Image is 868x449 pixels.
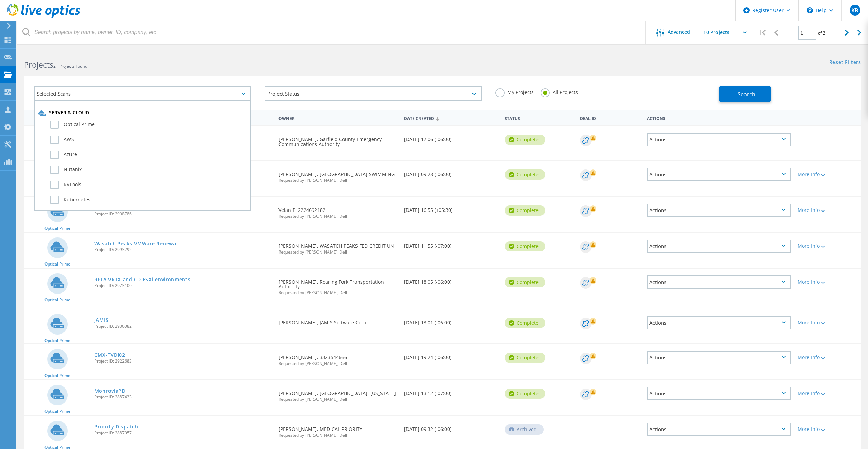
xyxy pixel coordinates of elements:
div: Complete [505,277,545,287]
label: Kubernetes [50,196,247,204]
div: Complete [505,169,545,180]
span: Project ID: 2973100 [94,284,272,288]
div: Status [501,111,576,124]
div: Actions [647,275,791,289]
a: RFTA VRTX and CD ESXi environments [94,277,191,282]
div: Complete [505,318,545,328]
div: [PERSON_NAME], JAMIS Software Corp [275,309,401,332]
a: JAMIS [94,318,109,323]
label: RVTools [50,181,247,189]
div: More Info [798,208,858,213]
div: Deal Id [576,111,644,124]
span: 21 Projects Found [53,63,87,69]
div: Project Status [265,86,482,101]
div: Actions [647,133,791,146]
div: [PERSON_NAME], MEDICAL PRIORITY [275,416,401,444]
span: Optical Prime [44,373,70,378]
div: Velan P, 2224692182 [275,197,401,225]
div: [PERSON_NAME], [GEOGRAPHIC_DATA] SWIMMING [275,161,401,189]
div: [PERSON_NAME], Roaring Fork Transportation Authority [275,269,401,302]
span: Optical Prime [44,298,70,302]
div: Actions [644,111,794,124]
a: Live Optics Dashboard [7,14,80,19]
span: Project ID: 2887433 [94,395,272,399]
a: Wasatch Peaks VMWare Renewal [94,241,178,246]
span: Optical Prime [44,339,70,343]
div: Server & Cloud [38,110,247,117]
span: Advanced [668,30,690,35]
label: Azure [50,151,247,159]
input: Search projects by name, owner, ID, company, etc [17,21,646,44]
div: Actions [647,204,791,217]
div: Owner [275,111,401,124]
div: [DATE] 09:32 (-06:00) [401,416,501,438]
span: Requested by [PERSON_NAME], Dell [278,250,397,254]
span: Requested by [PERSON_NAME], Dell [278,433,397,437]
label: Nutanix [50,166,247,174]
span: Optical Prime [44,262,70,266]
span: Search [738,91,755,98]
div: Complete [505,205,545,216]
span: Requested by [PERSON_NAME], Dell [278,397,397,402]
div: Actions [647,240,791,253]
div: Complete [505,241,545,251]
span: Optical Prime [44,226,70,230]
button: Search [719,86,771,102]
div: Complete [505,135,545,145]
span: Project ID: 2887057 [94,431,272,435]
div: Actions [647,423,791,436]
span: Project ID: 2922683 [94,359,272,363]
div: Selected Scans [34,86,251,101]
span: Requested by [PERSON_NAME], Dell [278,291,397,295]
div: [DATE] 13:12 (-07:00) [401,380,501,403]
span: Project ID: 2936082 [94,324,272,328]
span: Requested by [PERSON_NAME], Dell [278,362,397,366]
div: More Info [798,391,858,396]
a: CMX-TVDI02 [94,353,125,357]
span: Optical Prime [44,409,70,413]
div: [PERSON_NAME], WASATCH PEAKS FED CREDIT UN [275,233,401,261]
b: Projects [24,59,53,70]
div: Complete [505,389,545,399]
span: Project ID: 2998786 [94,212,272,216]
a: Priority Dispatch [94,424,138,429]
label: Optical Prime [50,121,247,129]
div: Actions [647,351,791,364]
div: | [755,21,769,45]
a: MonroviaPD [94,389,126,393]
span: of 3 [818,30,825,36]
span: Requested by [PERSON_NAME], Dell [278,214,397,218]
div: More Info [798,355,858,360]
label: AWS [50,136,247,144]
div: [DATE] 16:55 (+05:30) [401,197,501,219]
div: More Info [798,244,858,248]
div: More Info [798,280,858,284]
div: [DATE] 11:55 (-07:00) [401,233,501,255]
label: All Projects [541,88,578,95]
div: [DATE] 09:28 (-06:00) [401,161,501,183]
span: Requested by [PERSON_NAME], Dell [278,178,397,182]
div: Date Created [401,111,501,124]
div: [PERSON_NAME], [GEOGRAPHIC_DATA], [US_STATE] [275,380,401,408]
div: [PERSON_NAME], 3323544666 [275,344,401,372]
span: KB [851,8,858,13]
div: | [854,21,868,45]
svg: \n [807,7,813,13]
div: [DATE] 13:01 (-06:00) [401,309,501,332]
div: [PERSON_NAME], Garfield County Emergency Communications Authority [275,126,401,153]
a: Reset Filters [829,60,861,66]
div: [DATE] 17:06 (-06:00) [401,126,501,149]
span: Project ID: 2993292 [94,248,272,252]
div: [DATE] 18:05 (-06:00) [401,269,501,291]
div: Archived [505,424,544,435]
div: Complete [505,353,545,363]
label: My Projects [495,88,534,95]
div: Actions [647,168,791,181]
div: More Info [798,427,858,432]
div: More Info [798,320,858,325]
div: More Info [798,172,858,177]
div: Actions [647,387,791,400]
div: [DATE] 19:24 (-06:00) [401,344,501,367]
div: Actions [647,316,791,329]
